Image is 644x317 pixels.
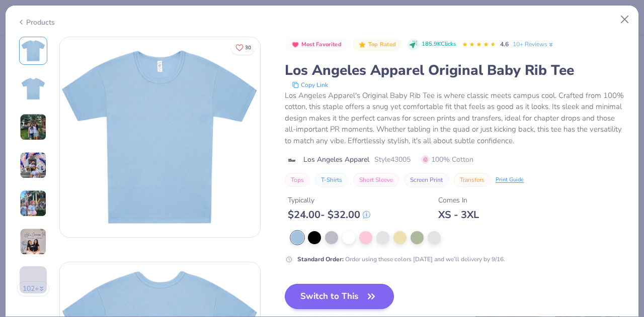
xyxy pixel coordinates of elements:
button: Like [231,40,256,55]
span: 4.6 [500,40,509,48]
span: Style 43005 [374,154,411,165]
img: Front [60,37,260,237]
button: Switch to This [285,284,394,309]
img: User generated content [20,152,47,179]
img: User generated content [20,114,47,141]
div: XS - 3XL [438,208,479,221]
img: User generated content [20,190,47,217]
div: Comes In [438,195,479,205]
div: Los Angeles Apparel's Original Baby Rib Tee is where classic meets campus cool. Crafted from 100%... [285,90,627,147]
span: Los Angeles Apparel [303,154,369,165]
div: $ 24.00 - $ 32.00 [288,208,370,221]
img: Top Rated sort [358,41,366,49]
button: copy to clipboard [289,80,331,90]
div: 4.6 Stars [462,37,496,53]
img: brand logo [285,156,298,164]
div: Print Guide [496,176,524,184]
img: User generated content [20,228,47,255]
div: Typically [288,195,370,205]
strong: Standard Order : [297,255,344,263]
button: Transfers [454,173,491,187]
a: 10+ Reviews [513,40,554,49]
span: Top Rated [368,42,396,47]
div: Order using these colors [DATE] and we’ll delivery by 9/16. [297,255,505,264]
button: Screen Print [404,173,449,187]
button: T-Shirts [315,173,348,187]
button: 102+ [17,281,50,296]
div: Products [17,17,55,28]
span: Most Favorited [301,42,342,47]
button: Badge Button [286,38,347,51]
img: Most Favorited sort [291,41,299,49]
span: 185.9K Clicks [422,40,456,49]
img: Back [21,77,45,101]
button: Close [615,10,634,29]
button: Badge Button [353,38,401,51]
span: 100% Cotton [422,154,473,165]
img: Front [21,39,45,63]
button: Tops [285,173,310,187]
span: 30 [245,45,251,50]
div: Los Angeles Apparel Original Baby Rib Tee [285,61,627,80]
button: Short Sleeve [353,173,399,187]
